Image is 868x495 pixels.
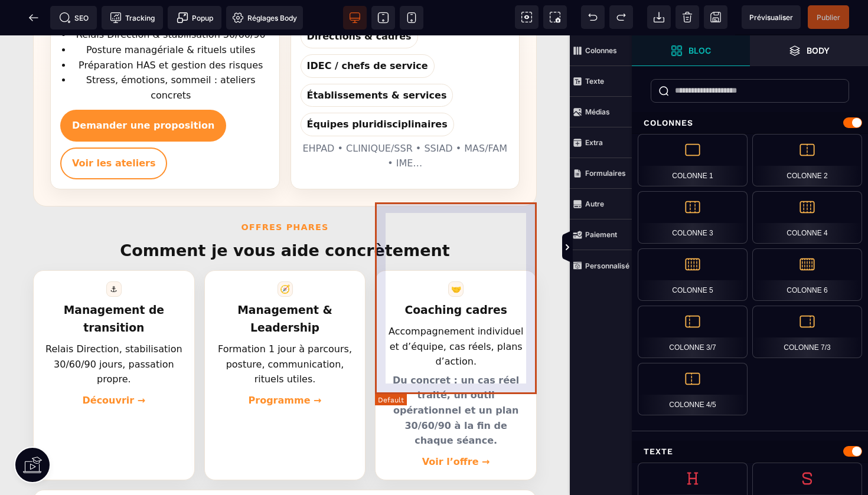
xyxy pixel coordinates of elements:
[750,35,868,66] span: Ouvrir les calques
[752,248,862,301] div: Colonne 6
[581,5,605,29] span: Défaire
[704,5,727,29] span: Enregistrer
[72,37,270,67] li: Stress, émotions, sommeil : ateliers concrets
[609,5,633,29] span: Rétablir
[570,127,632,158] span: Extra
[585,230,617,239] strong: Paiement
[688,46,711,55] strong: Bloc
[168,6,221,29] span: Créer une alerte modale
[60,74,226,106] a: Demander une proposition
[647,5,671,29] span: Importer
[570,189,632,219] span: Autre
[570,66,632,97] span: Texte
[33,185,537,199] div: Offres phares
[371,6,395,29] span: Voir tablette
[585,199,604,208] strong: Autre
[110,12,155,24] span: Tracking
[386,266,526,284] h3: Coaching cadres
[301,19,435,42] span: IDEC / chefs de service
[22,6,45,29] span: Retour
[570,35,632,66] span: Colonnes
[83,358,146,373] a: Découvrir →
[515,5,539,29] span: Voir les composants
[33,202,537,228] h2: Comment je vous aide concrètement
[676,5,699,29] span: Nettoyage
[216,266,355,301] h3: Management & Leadership
[106,246,122,261] div: ⚓
[632,35,750,66] span: Ouvrir les blocs
[752,306,862,358] div: Colonne 7/3
[216,306,355,352] p: Formation 1 jour à parcours, posture, communication, rituels utiles.
[72,22,270,38] li: Préparation HAS et gestion des risques
[232,12,297,24] span: Réglages Body
[422,419,490,434] a: Voir l’offre →
[301,48,453,72] span: Établissements & services
[59,12,89,24] span: SEO
[585,77,604,86] strong: Texte
[752,134,862,186] div: Colonne 2
[386,337,526,413] p: Du concret : un cas réel traité, un outil opérationnel et un plan 30/60/90 à la fin de chaque séa...
[632,230,644,265] span: Afficher les vues
[749,13,793,22] span: Prévisualiser
[72,7,270,22] li: Posture managériale & rituels utiles
[60,112,167,144] a: Voir les ateliers
[226,6,303,29] span: Favicon
[448,246,464,261] div: 🤝
[570,97,632,127] span: Médias
[177,12,213,24] span: Popup
[301,77,454,101] span: Équipes pluridisciplinaires
[585,107,610,116] strong: Médias
[44,266,184,301] h3: Management de transition
[50,6,97,29] span: Métadata SEO
[102,6,163,29] span: Code de suivi
[585,46,617,55] strong: Colonnes
[638,248,748,301] div: Colonne 5
[807,46,830,55] strong: Body
[400,6,423,29] span: Voir mobile
[808,5,849,29] span: Enregistrer le contenu
[585,261,629,270] strong: Personnalisé
[44,306,184,352] p: Relais Direction, stabilisation 30/60/90 jours, passation propre.
[638,134,748,186] div: Colonne 1
[585,138,603,147] strong: Extra
[543,5,567,29] span: Capture d'écran
[570,250,632,281] span: Personnalisé
[585,169,626,178] strong: Formulaires
[278,246,293,261] div: 🧭
[570,158,632,189] span: Formulaires
[632,112,868,134] div: Colonnes
[301,106,510,136] p: EHPAD • CLINIQUE/SSR • SSIAD • MAS/FAM • IME…
[752,191,862,244] div: Colonne 4
[638,363,748,415] div: Colonne 4/5
[638,191,748,244] div: Colonne 3
[343,6,367,29] span: Voir bureau
[386,289,526,334] p: Accompagnement individuel et d’équipe, cas réels, plans d’action.
[638,306,748,358] div: Colonne 3/7
[570,219,632,250] span: Paiement
[817,13,840,22] span: Publier
[249,358,322,373] a: Programme →
[742,5,801,29] span: Aperçu
[632,441,868,463] div: Texte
